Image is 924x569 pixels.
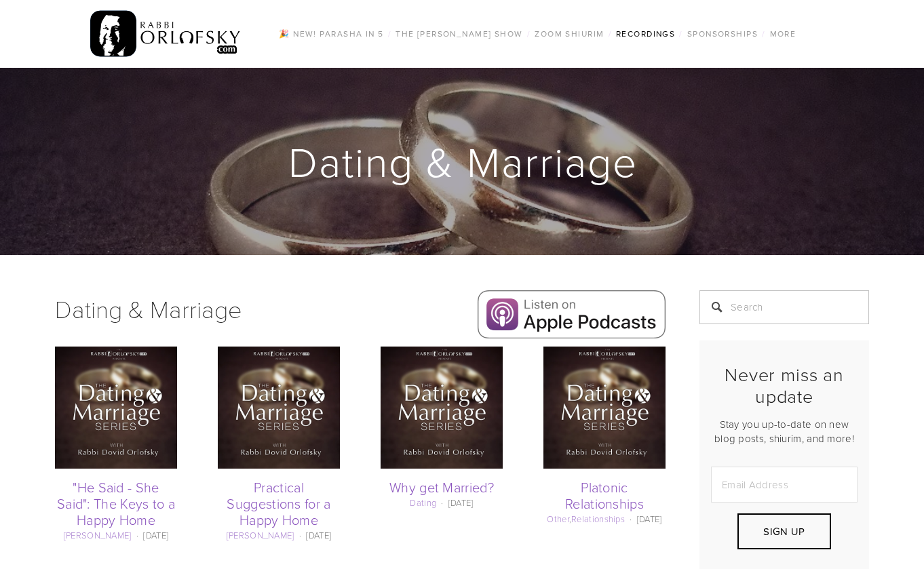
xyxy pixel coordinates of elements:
[218,347,340,469] img: Practical Suggestions for a Happy Home
[275,25,387,43] a: 🎉 NEW! Parasha in 5
[547,513,634,525] span: ,
[531,25,608,43] a: Zoom Shiurim
[55,290,402,327] h1: Dating & Marriage
[711,417,858,446] p: Stay you up-to-date on new blog posts, shiurim, and more!
[306,529,331,541] time: [DATE]
[711,467,858,503] input: Email Address
[679,28,682,39] span: /
[388,28,391,39] span: /
[612,25,679,43] a: Recordings
[55,140,870,183] h1: Dating & Marriage
[55,347,177,469] img: "He Said - She Said": The Keys to a Happy Home
[763,524,805,538] span: Sign Up
[699,290,869,324] input: Search
[711,364,858,408] h2: Never miss an update
[90,7,242,60] img: RabbiOrlofsky.com
[571,513,625,525] a: Relationships
[448,496,474,509] time: [DATE]
[391,25,527,43] a: The [PERSON_NAME] Show
[762,28,765,39] span: /
[547,513,569,525] a: Other
[227,477,330,529] a: Practical Suggestions for a Happy Home
[527,28,531,39] span: /
[543,347,666,469] img: Platonic Relationships
[565,477,644,513] a: Platonic Relationships
[766,25,801,43] a: More
[410,496,436,509] a: Dating
[143,529,168,541] time: [DATE]
[737,513,831,549] button: Sign Up
[683,25,762,43] a: Sponsorships
[609,28,612,39] span: /
[381,347,503,469] img: Why get Married?
[64,529,132,541] a: [PERSON_NAME]
[57,477,175,529] a: "He Said - She Said": The Keys to a Happy Home
[637,513,662,525] time: [DATE]
[227,529,294,541] a: [PERSON_NAME]
[389,477,494,496] a: Why get Married?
